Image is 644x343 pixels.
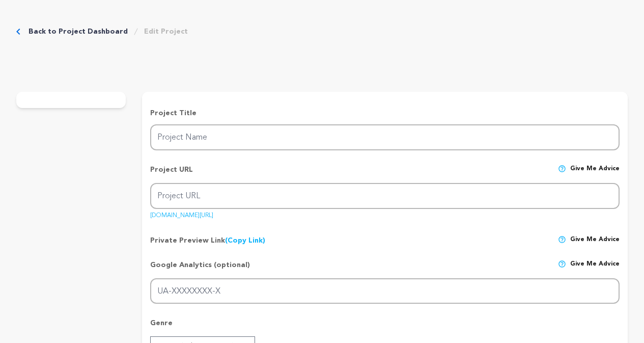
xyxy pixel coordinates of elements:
[16,27,188,37] div: Breadcrumb
[558,165,566,173] img: help-circle.svg
[29,27,128,37] a: Back to Project Dashboard
[570,260,620,278] span: Give me advice
[570,235,620,246] span: Give me advice
[150,165,193,183] p: Project URL
[150,124,620,150] input: Project Name
[150,318,620,336] p: Genre
[150,235,265,246] p: Private Preview Link
[150,183,620,209] input: Project URL
[558,235,566,244] img: help-circle.svg
[150,278,620,304] input: UA-XXXXXXXX-X
[570,165,620,183] span: Give me advice
[225,237,265,244] a: (Copy Link)
[558,260,566,268] img: help-circle.svg
[150,208,213,219] a: [DOMAIN_NAME][URL]
[150,260,250,278] p: Google Analytics (optional)
[150,108,620,118] p: Project Title
[144,27,188,37] a: Edit Project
